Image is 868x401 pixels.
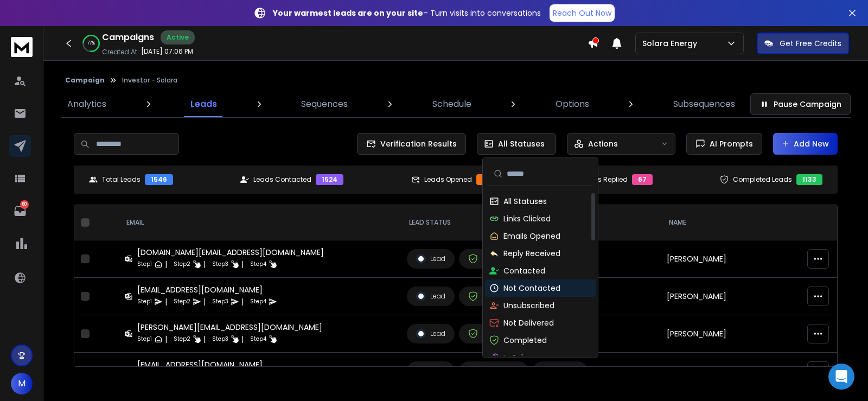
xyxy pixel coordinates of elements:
p: Step 2 [174,296,190,307]
p: Leads Opened [424,175,472,184]
div: Open Intercom Messenger [828,364,854,390]
div: 1546 [145,174,173,185]
div: [EMAIL_ADDRESS][DOMAIN_NAME] [137,284,277,295]
p: Step 4 [250,259,266,270]
td: [PERSON_NAME] [660,315,801,353]
div: [DOMAIN_NAME][EMAIL_ADDRESS][DOMAIN_NAME] [137,247,324,258]
p: | [165,334,167,345]
p: Options [556,98,589,111]
th: LEAD STATUS [400,205,660,240]
div: Completed [468,291,519,301]
div: Lead [416,291,445,301]
div: [PERSON_NAME][EMAIL_ADDRESS][DOMAIN_NAME] [137,322,322,333]
p: In Subsequence [503,352,564,363]
div: 67 [632,174,653,185]
div: 973 [476,174,501,185]
p: Completed [503,335,547,346]
p: Step 4 [250,296,266,307]
p: Step 3 [212,296,228,307]
p: Investor - Solara [122,76,177,85]
p: | [165,296,167,307]
div: Lead [416,329,445,339]
strong: Your warmest leads are on your site [273,8,423,18]
p: Step 1 [137,259,152,270]
p: Reach Out Now [553,8,611,18]
p: Solara Energy [642,38,701,49]
a: Analytics [61,91,113,117]
a: Options [549,91,596,117]
p: Not Delivered [503,317,554,328]
td: [PERSON_NAME] [660,240,801,278]
button: M [11,373,33,394]
p: Completed Leads [733,175,792,184]
p: Step 2 [174,334,190,345]
p: Leads Contacted [253,175,311,184]
p: Analytics [67,98,106,111]
p: | [241,334,244,345]
p: Unsubscribed [503,300,554,311]
button: Verification Results [357,133,466,155]
th: NAME [660,205,801,240]
div: [EMAIL_ADDRESS][DOMAIN_NAME] [137,359,277,370]
p: Leads [190,98,217,111]
p: Reply Received [503,248,560,259]
h1: Campaigns [102,31,154,44]
div: 1524 [316,174,343,185]
button: Get Free Credits [757,33,849,54]
span: Verification Results [376,138,457,149]
p: All Statuses [503,196,547,207]
p: 77 % [87,40,95,47]
a: Sequences [295,91,354,117]
td: [PERSON_NAME] [660,278,801,315]
div: Lead [416,254,445,264]
p: Sequences [301,98,348,111]
p: | [165,259,167,270]
button: Add New [773,133,838,155]
div: Completed [468,329,519,339]
p: Total Leads [102,175,141,184]
a: 60 [9,200,31,222]
img: logo [11,37,33,57]
th: EMAIL [118,205,400,240]
p: Actions [588,138,618,149]
p: | [203,259,206,270]
p: Schedule [432,98,471,111]
a: Reach Out Now [550,4,615,22]
p: [DATE] 07:06 PM [141,47,193,56]
p: Created At: [102,48,139,56]
p: All Statuses [498,138,545,149]
p: Not Contacted [503,283,560,294]
p: Step 3 [212,334,228,345]
p: Contacted [503,265,545,276]
a: Leads [184,91,224,117]
p: | [241,296,244,307]
button: Pause Campaign [750,93,851,115]
p: Step 3 [212,259,228,270]
div: Completed [468,254,519,264]
p: Emails Opened [503,231,560,241]
p: Leads Replied [582,175,628,184]
p: – Turn visits into conversations [273,8,541,18]
p: Step 1 [137,296,152,307]
p: Step 2 [174,259,190,270]
div: 1133 [796,174,822,185]
p: | [203,296,206,307]
button: AI Prompts [686,133,762,155]
p: | [241,259,244,270]
p: 60 [20,200,29,209]
p: Get Free Credits [780,38,841,49]
p: Links Clicked [503,213,551,224]
p: Step 4 [250,334,266,345]
td: Yerzhan Mussin [660,353,801,390]
a: Subsequences [667,91,742,117]
p: Subsequences [673,98,735,111]
button: Campaign [65,76,105,85]
span: AI Prompts [705,138,753,149]
p: | [203,334,206,345]
div: Active [161,30,195,44]
a: Schedule [426,91,478,117]
p: Step 1 [137,334,152,345]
